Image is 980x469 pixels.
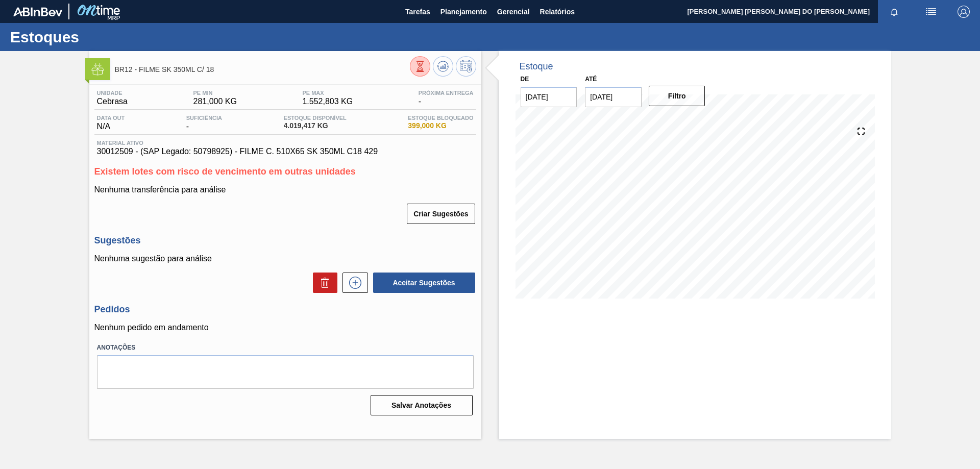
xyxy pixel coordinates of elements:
[97,147,474,156] span: 30012509 - (SAP Legado: 50798925) - FILME C. 510X65 SK 350ML C18 429
[186,115,222,121] span: Suficiência
[184,115,225,131] div: -
[10,31,191,43] h1: Estoques
[284,115,347,121] span: Estoque Disponível
[520,61,553,72] div: Estoque
[97,115,125,121] span: Data out
[878,5,911,19] button: Notificações
[433,56,453,77] button: Atualizar Gráfico
[521,87,577,107] input: dd/mm/yyyy
[649,86,705,106] button: Filtro
[97,97,128,106] span: Cebrasa
[193,90,237,96] span: PE MIN
[408,203,476,225] div: Criar Sugestões
[925,6,937,18] img: userActions
[410,56,430,77] button: Visão Geral dos Estoques
[456,56,476,77] button: Programar Estoque
[368,271,476,294] div: Aceitar Sugestões
[416,90,476,106] div: -
[373,273,475,293] button: Aceitar Sugestões
[94,235,476,246] h3: Sugestões
[302,97,353,106] span: 1.552,803 KG
[94,323,476,332] p: Nenhum pedido em andamento
[94,115,128,131] div: N/A
[115,66,410,73] span: BR12 - FILME SK 350ML C/ 18
[407,204,475,224] button: Criar Sugestões
[13,7,62,16] img: TNhmsLtSVTkK8tSr43FrP2fwEKptu5GPRR3wAAAABJRU5ErkJggg==
[540,6,575,18] span: Relatórios
[408,122,473,130] span: 399,000 KG
[308,273,337,293] div: Excluir Sugestões
[302,90,353,96] span: PE MAX
[284,122,347,130] span: 4.019,417 KG
[94,254,476,263] p: Nenhuma sugestão para análise
[337,273,368,293] div: Nova sugestão
[94,304,476,315] h3: Pedidos
[97,90,128,96] span: Unidade
[497,6,530,18] span: Gerencial
[408,115,473,121] span: Estoque Bloqueado
[405,6,430,18] span: Tarefas
[94,166,356,177] span: Existem lotes com risco de vencimento em outras unidades
[419,90,474,96] span: Próxima Entrega
[585,76,597,83] label: Até
[440,6,487,18] span: Planejamento
[97,140,474,146] span: Material ativo
[94,185,476,194] p: Nenhuma transferência para análise
[371,395,473,415] button: Salvar Anotações
[521,76,529,83] label: De
[193,97,237,106] span: 281,000 KG
[91,63,104,76] img: Ícone
[97,340,474,355] label: Anotações
[585,87,642,107] input: dd/mm/yyyy
[958,6,970,18] img: Logout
